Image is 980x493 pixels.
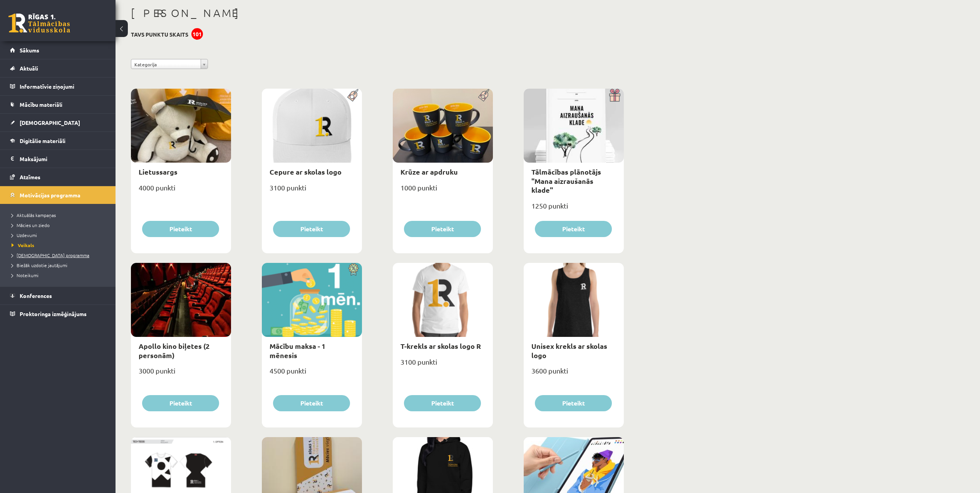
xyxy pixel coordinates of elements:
[262,364,362,384] div: 4500 punkti
[524,364,624,384] div: 3600 punkti
[20,77,106,95] legend: Informatīvie ziņojumi
[10,96,106,113] a: Mācību materiāli
[12,252,89,258] span: [DEMOGRAPHIC_DATA] programma
[262,181,362,200] div: 3100 punkti
[12,222,108,229] a: Mācies un ziedo
[20,292,52,299] span: Konferences
[10,168,106,186] a: Atzīmes
[10,305,106,323] a: Proktoringa izmēģinājums
[12,222,50,228] span: Mācies un ziedo
[10,287,106,305] a: Konferences
[404,395,481,411] button: Pieteikt
[345,89,362,102] img: Populāra prece
[12,232,37,238] span: Uzdevumi
[131,7,624,20] h1: [PERSON_NAME]
[12,272,39,278] span: Noteikumi
[393,181,493,200] div: 1000 punkti
[12,262,67,268] span: Biežāk uzdotie jautājumi
[20,101,62,108] span: Mācību materiāli
[20,173,40,180] span: Atzīmes
[12,242,108,249] a: Veikals
[134,59,198,69] span: Kategorija
[131,181,231,200] div: 4000 punkti
[270,167,342,176] a: Cepure ar skolas logo
[273,221,350,237] button: Pieteikt
[20,119,80,126] span: [DEMOGRAPHIC_DATA]
[12,232,108,239] a: Uzdevumi
[10,132,106,150] a: Digitālie materiāli
[20,47,39,54] span: Sākums
[345,263,362,276] img: Atlaide
[531,342,607,359] a: Unisex krekls ar skolas logo
[142,395,219,411] button: Pieteikt
[8,13,70,33] a: Rīgas 1. Tālmācības vidusskola
[12,212,108,219] a: Aktuālās kampaņas
[131,364,231,384] div: 3000 punkti
[12,252,108,259] a: [DEMOGRAPHIC_DATA] programma
[10,41,106,59] a: Sākums
[20,192,80,199] span: Motivācijas programma
[10,77,106,95] a: Informatīvie ziņojumi
[12,272,108,279] a: Noteikumi
[12,212,56,218] span: Aktuālās kampaņas
[10,186,106,204] a: Motivācijas programma
[524,199,624,219] div: 1250 punkti
[131,59,208,69] a: Kategorija
[10,59,106,77] a: Aktuāli
[404,221,481,237] button: Pieteikt
[131,31,188,38] h3: Tavs punktu skaits
[273,395,350,411] button: Pieteikt
[139,167,178,176] a: Lietussargs
[20,65,38,72] span: Aktuāli
[476,89,493,102] img: Populāra prece
[535,395,612,411] button: Pieteikt
[10,150,106,168] a: Maksājumi
[531,167,601,194] a: Tālmācības plānotājs "Mana aizraušanās klade"
[142,221,219,237] button: Pieteikt
[20,150,106,168] legend: Maksājumi
[10,114,106,131] a: [DEMOGRAPHIC_DATA]
[20,137,65,144] span: Digitālie materiāli
[20,310,87,317] span: Proktoringa izmēģinājums
[12,242,34,248] span: Veikals
[606,89,624,102] img: Dāvana ar pārsteigumu
[400,167,458,176] a: Krūze ar apdruku
[393,355,493,375] div: 3100 punkti
[191,28,203,40] div: 101
[535,221,612,237] button: Pieteikt
[400,342,481,350] a: T-krekls ar skolas logo R
[270,342,325,359] a: Mācību maksa - 1 mēnesis
[12,262,108,269] a: Biežāk uzdotie jautājumi
[139,342,209,359] a: Apollo kino biļetes (2 personām)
